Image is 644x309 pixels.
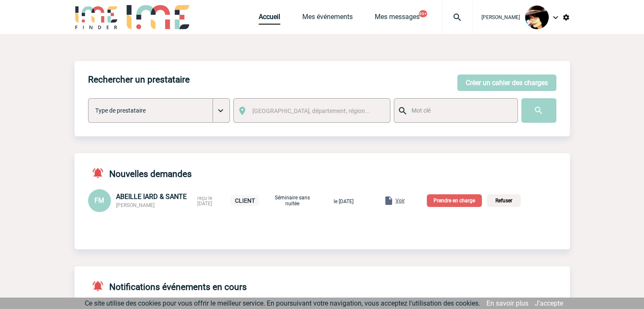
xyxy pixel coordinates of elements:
[85,299,480,307] span: Ce site utilise des cookies pour vous offrir le meilleur service. En poursuivant votre navigation...
[91,167,109,179] img: notifications-active-24-px-r.png
[197,195,212,207] span: reçu le [DATE]
[395,198,405,204] span: Voir
[409,105,510,116] input: Mot clé
[116,202,155,208] span: [PERSON_NAME]
[75,5,119,29] img: IME-Finder
[481,14,520,20] span: [PERSON_NAME]
[525,6,549,29] img: 101023-0.jpg
[91,280,109,292] img: notifications-active-24-px-r.png
[427,194,482,207] p: Prendre en charge
[363,196,406,204] a: Voir
[88,167,192,179] h4: Nouvelles demandes
[231,195,259,206] p: CLIENT
[94,196,104,204] span: FM
[88,280,247,292] h4: Notifications événements en cours
[334,199,354,204] span: le [DATE]
[271,195,314,207] p: Séminaire sans nuitée
[486,299,528,307] a: En savoir plus
[375,13,420,25] a: Mes messages
[88,74,190,85] h4: Rechercher un prestataire
[419,10,427,17] button: 99+
[259,13,280,25] a: Accueil
[302,13,353,25] a: Mes événements
[116,193,187,201] span: ABEILLE IARD & SANTE
[521,98,556,123] input: Submit
[535,299,563,307] a: J'accepte
[487,194,521,207] p: Refuser
[252,108,370,114] span: [GEOGRAPHIC_DATA], département, région...
[384,196,394,206] img: folder.png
